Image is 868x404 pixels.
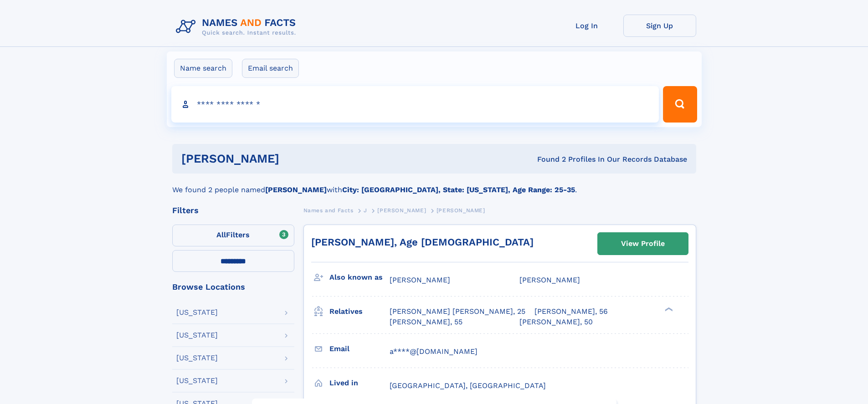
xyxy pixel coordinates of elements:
[621,233,665,254] div: View Profile
[303,205,354,216] a: Names and Facts
[519,276,580,284] span: [PERSON_NAME]
[171,86,659,123] input: search input
[377,205,426,216] a: [PERSON_NAME]
[377,207,426,214] span: [PERSON_NAME]
[265,185,327,194] b: [PERSON_NAME]
[390,307,525,317] a: [PERSON_NAME] [PERSON_NAME], 25
[242,59,299,78] label: Email search
[216,230,226,239] span: All
[390,276,450,284] span: [PERSON_NAME]
[364,207,367,214] span: J
[519,317,593,327] a: [PERSON_NAME], 50
[311,236,534,248] a: [PERSON_NAME], Age [DEMOGRAPHIC_DATA]
[174,59,232,78] label: Name search
[176,377,218,384] div: [US_STATE]
[550,15,623,37] a: Log In
[408,154,687,164] div: Found 2 Profiles In Our Records Database
[181,153,408,164] h1: [PERSON_NAME]
[172,15,303,39] img: Logo Names and Facts
[329,304,390,319] h3: Relatives
[663,86,697,123] button: Search Button
[342,185,575,194] b: City: [GEOGRAPHIC_DATA], State: [US_STATE], Age Range: 25-35
[176,332,218,339] div: [US_STATE]
[437,207,485,214] span: [PERSON_NAME]
[172,206,294,215] div: Filters
[172,174,696,195] div: We found 2 people named with .
[172,225,294,246] label: Filters
[329,341,390,357] h3: Email
[390,317,462,327] a: [PERSON_NAME], 55
[176,309,218,316] div: [US_STATE]
[364,205,367,216] a: J
[623,15,696,37] a: Sign Up
[329,375,390,391] h3: Lived in
[172,283,294,291] div: Browse Locations
[598,233,688,255] a: View Profile
[534,307,608,317] a: [PERSON_NAME], 56
[663,307,673,312] div: ❯
[176,354,218,362] div: [US_STATE]
[329,270,390,285] h3: Also known as
[390,381,546,390] span: [GEOGRAPHIC_DATA], [GEOGRAPHIC_DATA]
